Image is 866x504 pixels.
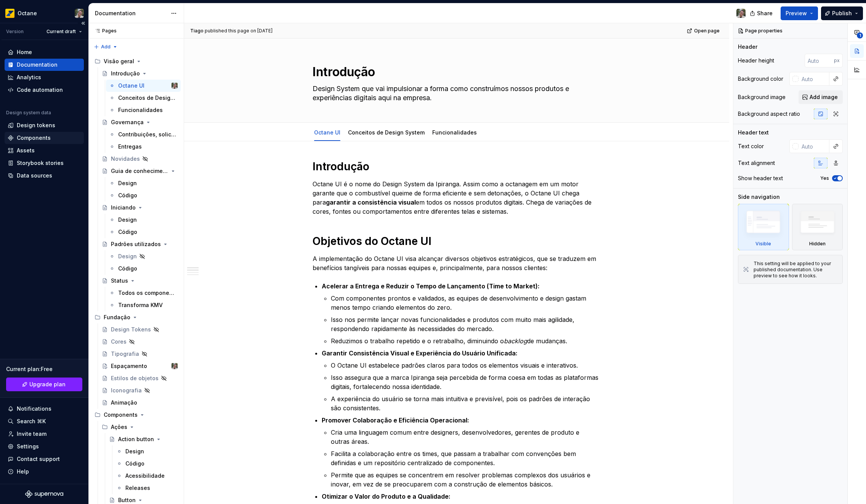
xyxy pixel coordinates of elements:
strong: Garantir Consistência Visual e Experiência do Usuário Unificada: [322,349,518,357]
a: Introdução [99,67,181,80]
a: Tipografia [99,348,181,360]
button: Preview [781,6,818,20]
div: Components [17,134,51,142]
div: Código [125,460,144,467]
div: Design Tokens [111,326,151,333]
div: Fundação [104,314,130,321]
div: Ações [111,423,127,431]
a: Code automation [5,84,84,96]
div: Documentation [17,61,58,69]
a: Open page [685,26,723,36]
a: Contribuições, solicitações e bugs [106,128,181,141]
div: Animação [111,399,137,406]
div: Contact support [17,455,60,463]
button: Collapse sidebar [78,18,88,29]
div: Pages [91,28,117,34]
div: Ações [99,421,181,433]
button: Share [746,6,778,20]
a: Settings [5,440,84,453]
div: Iconografia [111,387,142,394]
a: Transforma KMV [106,299,181,311]
h1: Introdução [313,160,601,173]
div: Version [6,29,24,35]
a: Código [106,226,181,238]
button: Help [5,466,84,478]
div: Invite team [17,430,47,438]
textarea: Design System que vai impulsionar a forma como construímos nossos produtos e experiências digitai... [311,83,599,104]
a: Status [99,275,181,287]
div: Settings [17,443,39,450]
a: Acessibilidade [113,470,181,482]
button: Current draft [43,26,85,37]
div: Code automation [17,86,63,94]
div: Octane UI [118,82,144,90]
div: Side navigation [738,193,780,201]
a: Documentation [5,59,84,71]
div: Transforma KMV [118,301,163,309]
div: Visible [738,204,789,250]
a: Todos os componentes [106,287,181,299]
a: Design [106,177,181,189]
textarea: Introdução [311,63,599,81]
div: Padrões utilizados [111,240,161,248]
div: Text alignment [738,159,775,167]
a: Novidades [99,153,181,165]
a: Components [5,132,84,144]
p: Reduzimos o trabalho repetido e o retrabalho, diminuindo o de mudanças. [331,336,601,346]
a: Animação [99,397,181,409]
img: Tiago [172,83,178,89]
a: Padrões utilizados [99,238,181,250]
span: Publish [832,10,852,17]
div: Fundação [91,311,181,323]
p: Com componentes prontos e validados, as equipes de desenvolvimento e design gastam menos tempo cr... [331,294,601,312]
img: Tiago [736,9,746,18]
h1: Objetivos do Octane UI [313,234,601,248]
a: Estilos de objetos [99,372,181,384]
p: A experiência do usuário se torna mais intuitiva e previsível, pois os padrões de interação são c... [331,394,601,413]
div: Notifications [17,405,51,413]
button: Publish [821,6,863,20]
div: Design tokens [17,122,55,129]
a: Design [106,214,181,226]
p: px [834,58,840,64]
img: Tiago [172,363,178,369]
div: Código [118,192,137,199]
div: Design [118,179,137,187]
svg: Supernova Logo [25,490,63,498]
div: Estilos de objetos [111,374,159,382]
div: Design [125,448,144,455]
div: Button [118,496,136,504]
div: Help [17,468,29,475]
div: Governança [111,118,144,126]
div: Header height [738,57,774,64]
p: Cria uma linguagem comum entre designers, desenvolvedores, gerentes de produto e outras áreas. [331,428,601,446]
div: Visible [755,241,771,247]
a: Funcionalidades [432,129,477,136]
a: Código [113,458,181,470]
div: Iniciando [111,204,136,211]
div: Background image [738,93,786,101]
div: Background aspect ratio [738,110,800,118]
a: Cores [99,336,181,348]
p: Isso nos permite lançar novas funcionalidades e produtos com muito mais agilidade, respondendo ra... [331,315,601,333]
div: Status [111,277,128,285]
div: Octane [18,10,37,17]
strong: garantir a consistência visual [326,198,416,206]
a: Octane UITiago [106,80,181,92]
div: Octane UI [311,124,343,140]
strong: Acelerar a Entrega e Reduzir o Tempo de Lançamento (Time to Market): [322,282,540,290]
p: O Octane UI estabelece padrões claros para todos os elementos visuais e interativos. [331,361,601,370]
div: Código [118,228,137,236]
a: Data sources [5,170,84,182]
a: Analytics [5,71,84,83]
div: Funcionalidades [429,124,480,140]
a: Octane UI [314,129,340,136]
div: Home [17,48,32,56]
div: Data sources [17,172,52,179]
div: Visão geral [104,58,134,65]
span: Upgrade plan [29,381,66,388]
strong: Otimizar o Valor do Produto e a Qualidade: [322,493,451,500]
div: Analytics [17,74,41,81]
button: OctaneTiago [2,5,87,21]
span: Add image [810,93,838,101]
